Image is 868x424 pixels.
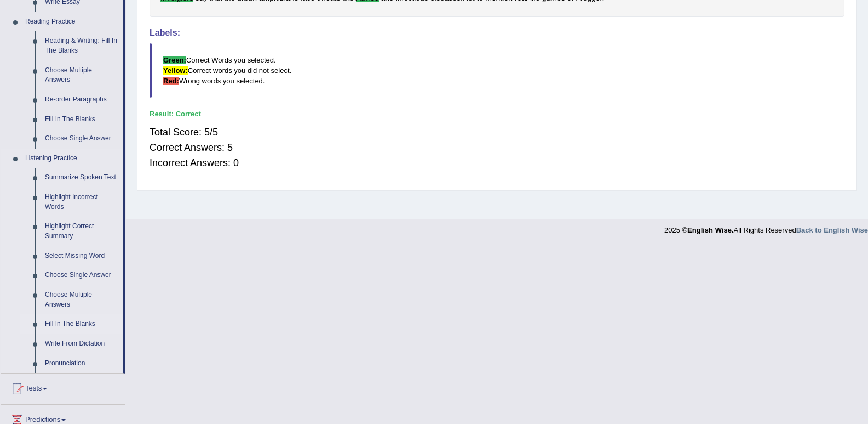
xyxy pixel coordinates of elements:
[150,28,844,38] h4: Labels:
[150,119,844,176] div: Total Score: 5/5 Correct Answers: 5 Incorrect Answers: 0
[664,219,868,235] div: 2025 © All Rights Reserved
[40,129,123,149] a: Choose Single Answer
[20,149,123,168] a: Listening Practice
[40,110,123,129] a: Fill In The Blanks
[687,226,733,234] strong: English Wise.
[40,168,123,188] a: Summarize Spoken Text
[796,226,868,234] a: Back to English Wise
[40,314,123,334] a: Fill In The Blanks
[40,265,123,285] a: Choose Single Answer
[163,56,186,64] b: Green:
[40,334,123,354] a: Write From Dictation
[40,285,123,314] a: Choose Multiple Answers
[163,66,188,75] b: Yellow:
[163,77,179,85] b: Red:
[20,12,123,32] a: Reading Practice
[150,109,844,119] div: Result:
[40,61,123,90] a: Choose Multiple Answers
[40,90,123,110] a: Re-order Paragraphs
[40,188,123,217] a: Highlight Incorrect Words
[40,31,123,60] a: Reading & Writing: Fill In The Blanks
[40,246,123,266] a: Select Missing Word
[40,354,123,374] a: Pronunciation
[150,43,844,98] blockquote: Correct Words you selected. Correct words you did not select. Wrong words you selected.
[1,374,125,401] a: Tests
[40,217,123,246] a: Highlight Correct Summary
